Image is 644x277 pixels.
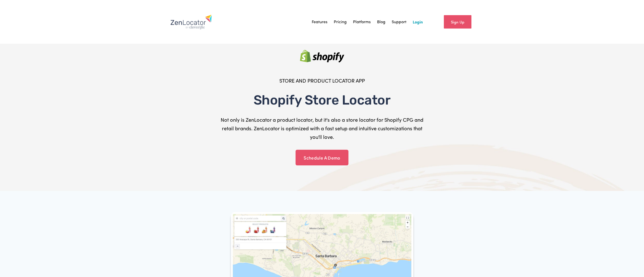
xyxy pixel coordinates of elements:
a: Blog [377,18,385,26]
a: Support [392,18,406,26]
a: Sign Up [444,15,471,29]
p: STORE AND PRODUCT LOCATOR APP [217,76,427,85]
a: Login [413,18,423,26]
img: Zenlocator [170,14,212,30]
span: Shopify Store Locator [254,92,390,108]
a: Pricing [334,18,347,26]
a: Features [312,18,327,26]
a: Platforms [353,18,371,26]
p: Not only is ZenLocator a product locator, but it's also a store locator for Shopify CPG and retai... [217,115,427,141]
a: Schedule A Demo [296,150,348,165]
